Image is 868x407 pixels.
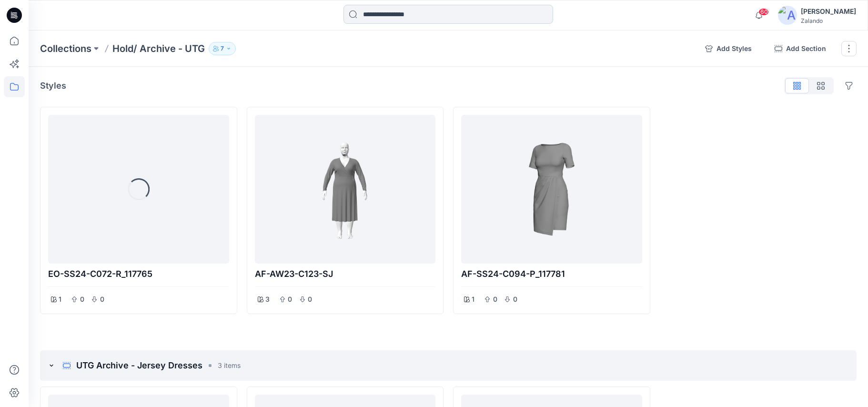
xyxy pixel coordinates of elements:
p: AF-AW23-C123-SJ [255,267,436,281]
p: 1 [472,294,474,305]
p: EO-SS24-C072-R_117765 [48,267,229,281]
a: Collections [40,42,91,55]
button: Add Styles [697,41,759,56]
p: Hold/ Archive - UTG [112,42,205,55]
p: 0 [79,294,85,305]
p: 0 [307,294,313,305]
div: AF-AW23-C123-SJ300 [247,107,444,314]
p: 0 [99,294,105,305]
div: Zalando [801,17,856,24]
p: 0 [512,294,518,305]
p: 0 [492,294,498,305]
p: 0 [287,294,293,305]
div: EO-SS24-C072-R_117765100 [40,107,237,314]
button: Options [841,78,857,93]
p: 7 [221,43,224,54]
p: AF-SS24-C094-P_117781 [461,267,642,281]
p: UTG Archive - Jersey Dresses [76,359,202,372]
p: 1 [59,294,61,305]
button: 7 [209,42,236,55]
span: 60 [758,8,769,16]
img: avatar [778,6,797,25]
button: Add Section [767,41,834,56]
p: 3 items [218,360,241,370]
div: AF-SS24-C094-P_117781100 [453,107,650,314]
p: Styles [40,79,66,92]
p: 3 [265,294,270,305]
div: [PERSON_NAME] [801,6,856,17]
